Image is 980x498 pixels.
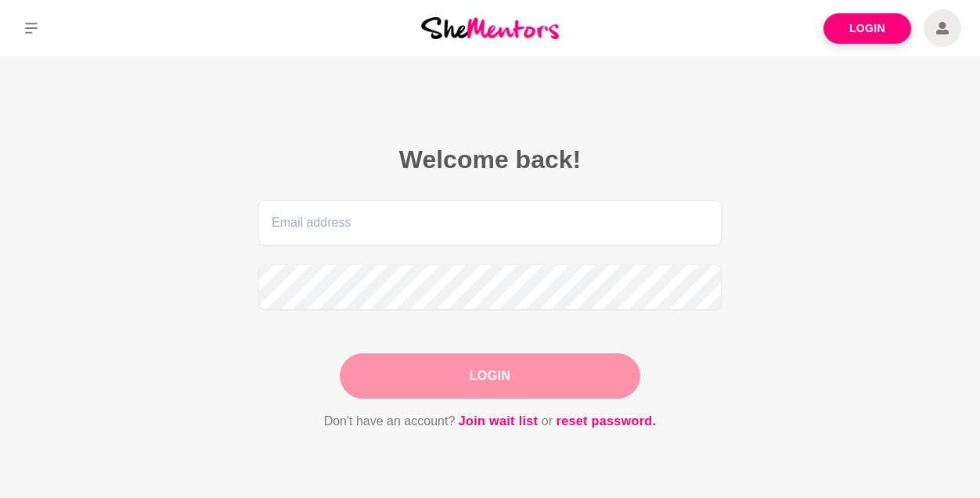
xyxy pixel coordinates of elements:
[258,144,722,175] h2: Welcome back!
[258,411,722,432] p: Don't have an account? or
[459,411,539,432] a: Join wait list
[823,13,911,44] a: Login
[421,17,559,38] img: She Mentors Logo
[258,200,722,245] input: Email address
[557,411,657,432] a: reset password.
